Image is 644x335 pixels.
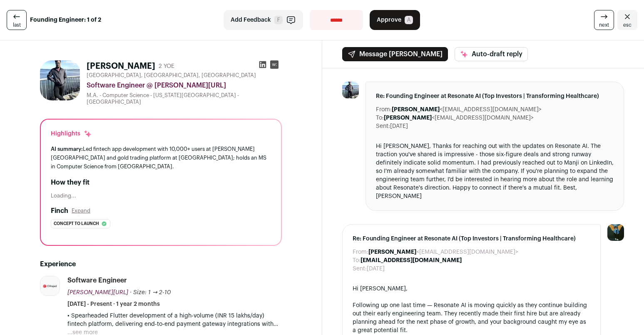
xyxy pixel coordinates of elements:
dd: <[EMAIL_ADDRESS][DOMAIN_NAME]> [384,114,534,122]
dt: Sent: [376,122,390,130]
span: [DATE] - Present · 1 year 2 months [67,300,160,308]
div: Following up one last time — Resonate AI is moving quickly as they continue building out their ea... [353,301,591,335]
a: Close [617,10,637,30]
dt: From: [353,248,368,256]
p: • Spearheaded Flutter development of a high-volume (INR 15 lakhs/day) fintech platform, deliverin... [67,312,282,328]
span: Re: Founding Engineer at Resonate AI (Top Investors | Transforming Healthcare) [376,92,614,100]
dd: <[EMAIL_ADDRESS][DOMAIN_NAME]> [392,105,542,114]
div: Loading... [51,192,271,199]
dt: To: [353,256,361,265]
b: [PERSON_NAME] [392,107,440,112]
div: Hi [PERSON_NAME], [353,285,591,293]
a: last [7,10,27,30]
span: [GEOGRAPHIC_DATA], [GEOGRAPHIC_DATA], [GEOGRAPHIC_DATA] [87,72,256,79]
div: Hi [PERSON_NAME], Thanks for reaching out with the updates on Resonate AI. The traction you've sh... [376,142,614,200]
b: [PERSON_NAME] [384,115,432,121]
span: F [274,16,283,24]
span: Re: Founding Engineer at Resonate AI (Top Investors | Transforming Healthcare) [353,235,591,243]
div: M.A. - Computer Science - [US_STATE][GEOGRAPHIC_DATA] - [GEOGRAPHIC_DATA] [87,92,282,105]
div: Led fintech app development with 10,000+ users at [PERSON_NAME][GEOGRAPHIC_DATA] and gold trading... [51,145,271,171]
img: 4e65849e336a6fe821cec45a0ca81c96c160da3d9b853e9b801c6075f1858fe4 [40,60,80,100]
h2: Finch [51,206,68,216]
button: Auto-draft reply [455,47,528,61]
span: AI summary: [51,146,83,152]
span: esc [623,22,632,28]
img: 3539d6cd662d017d817b0aff4596aacd0dc43900994a6557021ef5cb76670bdd.jpg [40,276,60,295]
span: Approve [377,16,401,24]
h2: How they fit [51,177,271,187]
button: Add Feedback F [224,10,303,30]
img: 4e65849e336a6fe821cec45a0ca81c96c160da3d9b853e9b801c6075f1858fe4 [342,82,359,98]
button: Expand [72,207,90,214]
a: next [594,10,614,30]
h1: [PERSON_NAME] [87,60,155,72]
h2: Experience [40,259,282,269]
dd: [DATE] [390,122,408,130]
span: A [405,16,413,24]
img: 12031951-medium_jpg [607,224,624,241]
div: Software Engineer [67,276,127,285]
span: [PERSON_NAME][URL] [67,290,128,295]
button: Approve A [370,10,420,30]
span: · Size: 1 → 2-10 [130,290,171,295]
span: next [599,22,609,28]
dt: From: [376,105,392,114]
span: Concept to launch [54,220,99,228]
dt: To: [376,114,384,122]
dd: <[EMAIL_ADDRESS][DOMAIN_NAME]> [368,248,518,256]
div: Software Engineer @ [PERSON_NAME][URL] [87,80,282,90]
div: 2 YOE [159,62,174,70]
dd: [DATE] [367,265,385,273]
b: [EMAIL_ADDRESS][DOMAIN_NAME] [361,257,462,263]
dt: Sent: [353,265,367,273]
b: [PERSON_NAME] [368,249,416,255]
button: Message [PERSON_NAME] [342,47,448,61]
div: Highlights [51,130,92,138]
span: last [13,22,21,28]
strong: Founding Engineer: 1 of 2 [30,16,101,24]
span: Add Feedback [231,16,271,24]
